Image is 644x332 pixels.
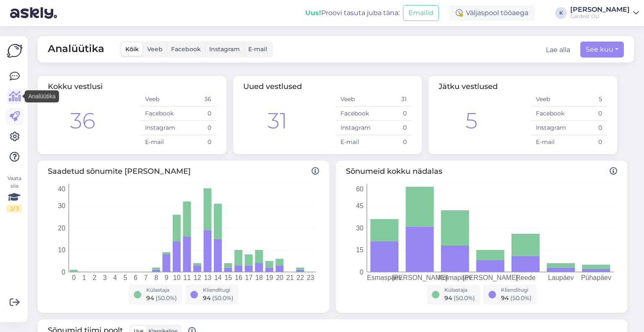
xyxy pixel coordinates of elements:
tspan: 4 [113,274,117,281]
tspan: Pühapäev [581,274,611,281]
tspan: 15 [224,274,232,281]
tspan: Kolmapäev [438,274,472,281]
tspan: 12 [194,274,201,281]
tspan: 21 [286,274,294,281]
tspan: Esmaspäev [367,274,402,281]
td: Instagram [531,121,569,135]
div: 5 [465,105,478,137]
span: ( 50.0 %) [510,294,532,302]
td: 0 [178,107,216,121]
div: Analüütika [25,90,59,102]
td: Veeb [531,92,569,107]
div: Vaata siia [7,175,22,212]
tspan: 13 [204,274,211,281]
tspan: 10 [58,246,65,254]
span: 94 [146,294,154,302]
td: 36 [178,92,216,107]
tspan: 7 [144,274,148,281]
div: 2 / 3 [7,205,22,212]
td: 0 [374,135,412,149]
tspan: 9 [165,274,169,281]
span: Sõnumeid kokku nädalas [346,166,617,177]
div: Proovi tasuta juba täna: [305,8,400,18]
tspan: 30 [356,225,364,232]
td: 0 [569,107,607,121]
tspan: 30 [58,202,65,209]
tspan: 0 [360,269,364,276]
span: Kokku vestlusi [48,82,103,91]
div: [PERSON_NAME] [570,6,630,13]
button: Emailid [403,5,439,21]
span: Saadetud sõnumite [PERSON_NAME] [48,166,319,177]
td: Instagram [335,121,374,135]
tspan: 16 [235,274,242,281]
tspan: 5 [124,274,127,281]
span: Instagram [209,45,240,53]
td: Facebook [531,107,569,121]
tspan: 22 [296,274,304,281]
tspan: 1 [82,274,86,281]
tspan: 19 [266,274,273,281]
td: 0 [569,135,607,149]
div: Klienditugi [203,286,234,294]
span: Uued vestlused [243,82,302,91]
span: Kõik [125,45,139,53]
div: Klienditugi [501,286,532,294]
td: 31 [374,92,412,107]
span: ( 50.0 %) [212,294,234,302]
div: Külastaja [146,286,177,294]
tspan: 0 [72,274,76,281]
td: 0 [374,121,412,135]
div: 36 [70,105,95,137]
div: K [555,7,567,19]
tspan: 11 [183,274,191,281]
td: Facebook [335,107,374,121]
tspan: 23 [307,274,314,281]
span: Veeb [147,45,163,53]
span: ( 50.0 %) [156,294,177,302]
tspan: 17 [245,274,253,281]
img: Askly Logo [7,43,23,59]
tspan: 18 [255,274,263,281]
tspan: 45 [356,202,364,209]
tspan: 3 [103,274,106,281]
tspan: 40 [58,186,65,193]
tspan: Laupäev [548,274,574,281]
tspan: 6 [134,274,138,281]
b: Uus! [305,9,321,17]
td: 0 [178,121,216,135]
tspan: 60 [356,186,364,193]
tspan: 8 [154,274,158,281]
button: Lae alla [546,45,570,55]
button: See kuu [580,42,624,58]
tspan: Reede [516,274,535,281]
td: E-mail [531,135,569,149]
div: Gardest OÜ [570,13,630,20]
td: Veeb [140,92,178,107]
div: 31 [267,105,287,137]
span: Analüütika [48,41,104,58]
tspan: 10 [173,274,181,281]
div: Väljaspool tööaega [449,5,535,21]
tspan: 20 [276,274,283,281]
span: ( 50.0 %) [454,294,475,302]
td: 0 [178,135,216,149]
span: Facebook [171,45,201,53]
td: E-mail [335,135,374,149]
tspan: 14 [214,274,222,281]
tspan: 0 [62,269,65,276]
td: E-mail [140,135,178,149]
tspan: [PERSON_NAME] [392,274,447,282]
td: Facebook [140,107,178,121]
td: 0 [374,107,412,121]
span: E-mail [248,45,267,53]
span: 94 [203,294,210,302]
span: 94 [501,294,509,302]
td: Instagram [140,121,178,135]
tspan: 20 [58,225,65,232]
tspan: 2 [93,274,96,281]
tspan: [PERSON_NAME] [463,274,518,282]
td: Veeb [335,92,374,107]
td: 5 [569,92,607,107]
